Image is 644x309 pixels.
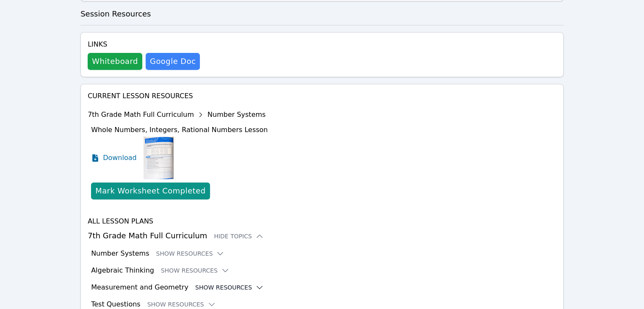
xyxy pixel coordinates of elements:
[91,137,137,179] a: Download
[88,53,142,70] button: Whiteboard
[91,248,149,259] h3: Number Systems
[88,108,268,121] div: 7th Grade Math Full Curriculum Number Systems
[103,153,137,163] span: Download
[88,230,556,242] h3: 7th Grade Math Full Curriculum
[80,8,564,20] h3: Session Resources
[144,137,174,179] img: Whole Numbers, Integers, Rational Numbers Lesson
[88,39,200,50] h4: Links
[214,232,264,240] button: Hide Topics
[161,266,229,275] button: Show Resources
[88,91,556,101] h4: Current Lesson Resources
[147,300,216,309] button: Show Resources
[156,249,224,258] button: Show Resources
[91,126,268,134] span: Whole Numbers, Integers, Rational Numbers Lesson
[146,53,200,70] a: Google Doc
[91,282,188,292] h3: Measurement and Geometry
[91,182,210,199] button: Mark Worksheet Completed
[195,283,264,292] button: Show Resources
[88,216,556,226] h4: All Lesson Plans
[95,185,205,197] div: Mark Worksheet Completed
[91,265,154,276] h3: Algebraic Thinking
